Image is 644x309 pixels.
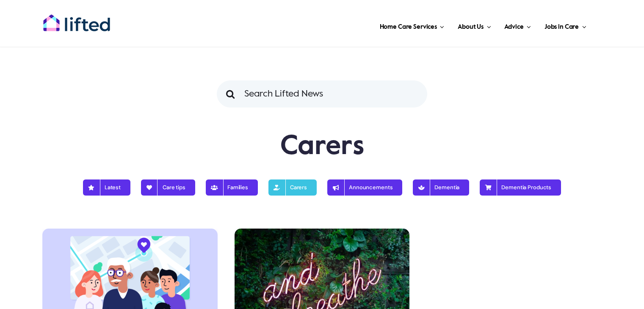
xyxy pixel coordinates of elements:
span: Dementia [423,184,459,191]
nav: Main Menu [138,13,589,38]
h1: Carers [42,130,601,163]
span: Home Care Services [380,20,437,34]
a: lifted-logo [43,14,111,22]
span: Families [216,184,248,191]
a: Jobs in Care [542,13,589,38]
a: Latest [83,176,130,199]
a: Carers [268,176,317,199]
a: Advice [502,13,533,38]
a: Dementia Products [480,176,561,199]
input: Search Lifted News [217,80,427,108]
span: About Us [458,20,484,34]
span: Latest [93,184,121,191]
span: Dementia Products [489,184,551,191]
a: About Us [455,13,493,38]
a: Announcements [327,176,402,199]
span: Care tips [151,184,185,191]
span: Advice [504,20,523,34]
a: Dementia [413,176,469,199]
span: Jobs in Care [544,20,579,34]
span: Announcements [337,184,392,191]
nav: Blog Nav [42,172,601,199]
a: Looking after yourself when you’re a dementia carer [235,231,409,240]
input: Search [217,80,244,108]
a: Young Carers [42,231,217,240]
span: Carers [278,184,307,191]
a: Home Care Services [377,13,447,38]
a: Families [206,176,258,199]
a: Care tips [141,176,195,199]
